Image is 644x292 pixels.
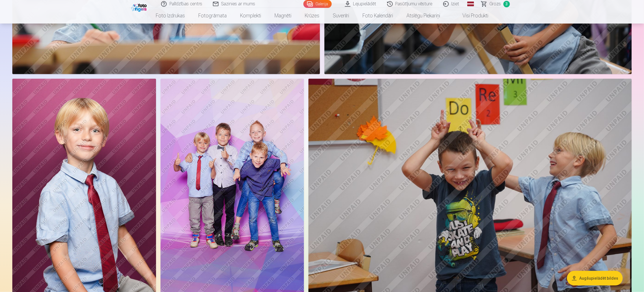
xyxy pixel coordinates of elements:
[192,8,233,24] a: Fotogrāmata
[131,2,148,12] img: /fa1
[298,8,326,24] a: Krūzes
[268,8,298,24] a: Magnēti
[149,8,192,24] a: Foto izdrukas
[356,8,400,24] a: Foto kalendāri
[490,1,501,7] span: Grozs
[447,8,495,24] a: Visi produkti
[326,8,356,24] a: Suvenīri
[503,1,510,7] span: 3
[233,8,268,24] a: Komplekti
[567,271,623,285] button: Augšupielādēt bildes
[400,8,447,24] a: Atslēgu piekariņi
